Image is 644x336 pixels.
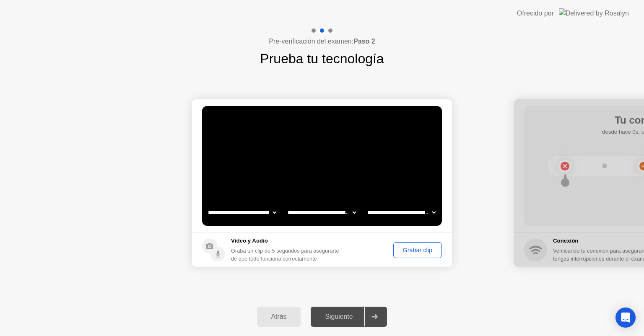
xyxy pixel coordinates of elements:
[231,247,343,263] div: Graba un clip de 5 segundos para asegurarte de que todo funciona correctamente
[396,247,439,253] div: Grabar clip
[366,204,437,221] select: Available microphones
[231,237,343,245] h5: Vídeo y Audio
[559,8,629,18] img: Delivered by Rosalyn
[615,308,636,328] div: Open Intercom Messenger
[313,313,364,320] div: Siguiente
[311,307,387,327] button: Siguiente
[353,38,375,45] b: Paso 2
[286,204,358,221] select: Available speakers
[257,307,301,327] button: Atrás
[393,242,442,258] button: Grabar clip
[517,8,554,18] div: Ofrecido por
[269,36,375,47] h4: Pre-verificación del examen:
[206,204,278,221] select: Available cameras
[260,49,384,69] h1: Prueba tu tecnología
[260,313,299,320] div: Atrás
